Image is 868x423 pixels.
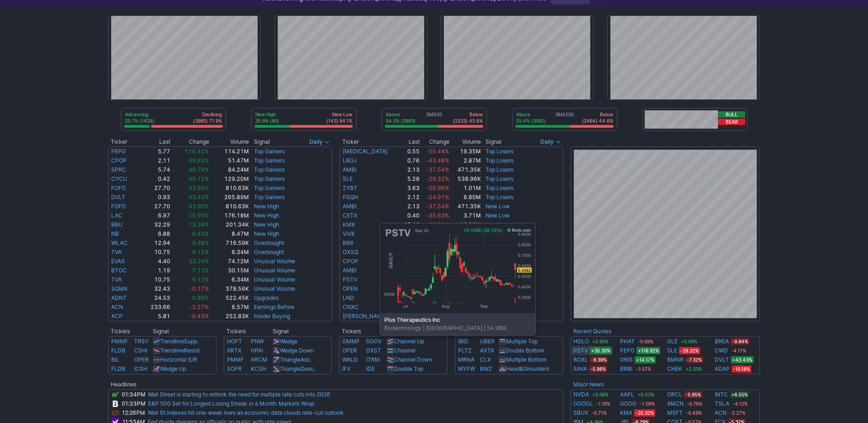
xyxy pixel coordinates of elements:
[679,338,699,345] span: +0.09%
[189,157,209,164] span: 49.82%
[366,338,382,345] a: SGOV
[394,338,424,345] a: Channel Up
[108,327,152,336] th: Tickers
[582,111,613,118] p: Below
[343,194,358,201] a: PSQH
[254,285,295,292] a: Unusual Volume
[715,399,729,408] a: TSLA
[450,220,481,229] td: 19.99M
[134,365,147,372] a: ICSH
[139,220,171,229] td: 32.29
[426,184,449,191] span: -26.96%
[251,338,264,345] a: PNW
[254,249,284,255] a: Overbought
[192,230,209,237] span: 6.43%
[148,400,314,407] a: S&P 500 Set for Longest Losing Streak in a Month: Markets Wrap
[458,347,472,354] a: PLTZ
[254,212,279,219] a: New High
[343,166,356,173] a: AMBI
[111,304,123,310] a: ACN
[667,390,682,399] a: ORCL
[210,248,249,257] td: 6.34M
[685,356,703,363] span: -7.32%
[111,148,126,155] a: PEPG
[386,111,415,118] p: Above
[620,399,636,408] a: GOOG
[251,347,263,354] a: HPAI
[399,184,420,193] td: 3.63
[210,293,249,303] td: 522.45K
[160,356,197,363] a: Horizontal S/R
[506,356,546,363] a: Multiple Bottom
[210,220,249,229] td: 201.34K
[731,356,754,363] span: +43.43%
[426,194,449,201] span: -24.91%
[589,365,607,373] span: -5.98%
[343,294,354,301] a: LND
[573,355,588,364] a: BOXL
[426,157,449,164] span: -43.48%
[480,338,495,345] a: UBER
[573,381,604,388] a: Major News
[485,203,510,210] a: New Low
[342,347,357,354] a: OPER
[254,276,295,283] a: Unusual Volume
[210,229,249,239] td: 8.47M
[399,156,420,165] td: 0.76
[506,338,538,345] a: Multiple Top
[139,165,171,174] td: 5.74
[399,174,420,184] td: 5.28
[111,365,125,372] a: FLDB
[384,316,531,324] b: Plus Therapeutics Inc
[573,337,589,346] a: HOLO
[343,212,357,219] a: CETX
[485,138,501,146] span: Signal
[210,239,249,248] td: 716.59K
[620,337,635,346] a: PHAT
[343,239,353,246] a: BINI
[399,137,420,146] th: Last
[280,338,297,345] a: Wedge
[210,266,249,275] td: 30.15M
[453,118,483,124] p: (2533) 45.8%
[251,356,267,363] a: ARCM
[458,356,474,363] a: MRNA
[254,304,294,310] a: Earnings Before
[111,239,128,246] a: WLAC
[139,229,171,239] td: 6.88
[342,356,358,363] a: WALD
[189,304,209,310] span: -2.27%
[189,166,209,173] span: 49.79%
[339,327,386,336] th: Tickers
[254,258,295,265] a: Unusual Volume
[210,146,249,156] td: 114.21M
[111,184,126,191] a: FOFO
[450,174,481,184] td: 538.96K
[139,248,171,257] td: 10.75
[591,338,610,345] span: +0.90%
[420,137,450,146] th: Change
[192,276,209,283] span: 6.12%
[667,346,677,355] a: SLE
[189,194,209,201] span: 43.43%
[426,175,449,182] span: -29.32%
[139,202,171,211] td: 27.70
[210,312,249,321] td: 252.83K
[210,284,249,293] td: 378.56K
[485,166,513,173] a: Top Losers
[185,148,209,155] span: 116.92%
[160,338,199,345] a: TrendlineSupp.
[343,157,357,164] a: LBGJ
[254,313,290,320] a: Insider Buying
[485,175,513,182] a: Top Losers
[254,175,285,182] a: Top Gainers
[343,221,355,228] a: KMX
[254,221,279,228] a: New High
[343,175,353,182] a: SLE
[343,184,357,191] a: ZYBT
[394,356,432,363] a: Channel Down
[386,118,415,124] p: 54.2% (2993)
[426,166,449,173] span: -37.54%
[193,111,222,118] p: Declining
[343,258,358,265] a: CPOP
